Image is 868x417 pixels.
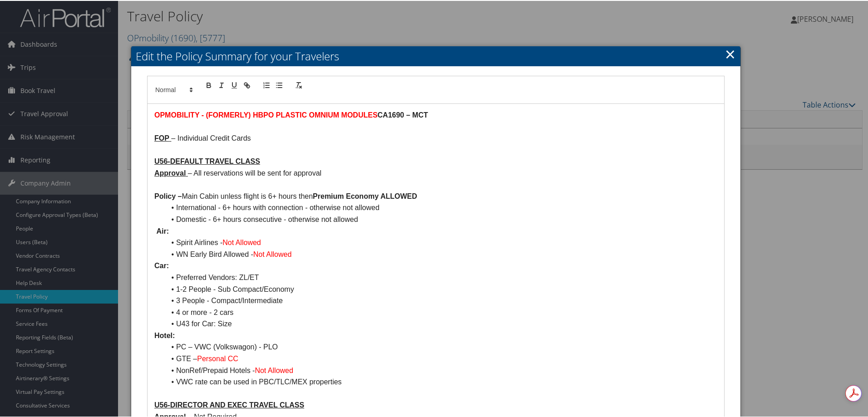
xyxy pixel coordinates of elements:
[725,44,735,62] a: Close
[154,190,717,201] p: Main Cabin unless flight is 6+ hours then
[154,110,378,118] strong: OPMOBILITY - (FORMERLY) HBPO PLASTIC OMNIUM MODULES
[154,167,717,178] p: – All reservations will be sent for approval
[222,238,261,245] span: Not Allowed
[154,400,304,408] u: U56-DIRECTOR AND EXEC TRAVEL CLASS
[154,133,169,141] u: FOP
[165,352,717,364] li: GTE –
[378,110,428,118] strong: CA1690 – MCT
[255,366,293,373] span: Not Allowed
[154,157,260,164] u: U56-DEFAULT TRAVEL CLASS
[154,331,175,339] strong: Hotel:
[131,45,740,65] h2: Edit the Policy Summary for your Travelers
[165,375,717,387] li: VWC rate can be used in PBC/TLC/MEX properties
[165,271,717,283] li: Preferred Vendors: ZL/ET
[197,354,238,362] span: Personal CC
[156,226,169,234] strong: Air:
[165,317,717,329] li: U43 for Car: Size
[165,294,717,306] li: 3 People - Compact/Intermediate
[165,236,717,248] li: Spirit Airlines -
[313,191,417,199] strong: Premium Economy ALLOWED
[154,132,717,143] p: – Individual Credit Cards
[165,213,717,225] li: Domestic - 6+ hours consecutive - otherwise not allowed
[154,168,186,176] u: Approval
[165,201,717,213] li: International - 6+ hours with connection - otherwise not allowed
[165,248,717,260] li: WN Early Bird Allowed -
[154,191,182,199] strong: Policy –
[165,306,717,318] li: 4 or more - 2 cars
[154,261,169,269] strong: Car:
[165,364,717,376] li: NonRef/Prepaid Hotels -
[165,340,717,352] li: PC – VWC (Volkswagon) - PLO
[253,250,292,257] span: Not Allowed
[165,283,717,294] li: 1-2 People - Sub Compact/Economy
